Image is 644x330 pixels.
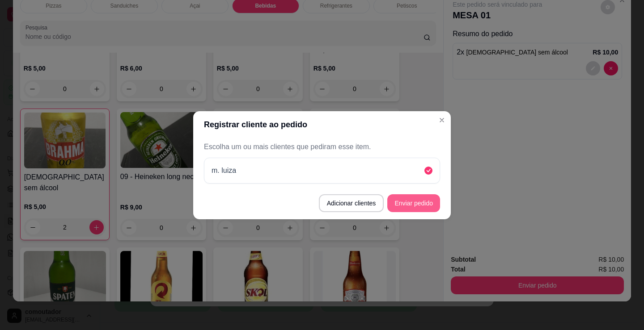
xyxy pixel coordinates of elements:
button: Adicionar clientes [319,194,384,212]
p: m. luiza [212,165,236,176]
button: Close [435,113,449,127]
p: Escolha um ou mais clientes que pediram esse item. [204,142,440,152]
button: Enviar pedido [387,194,440,212]
header: Registrar cliente ao pedido [193,111,451,138]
